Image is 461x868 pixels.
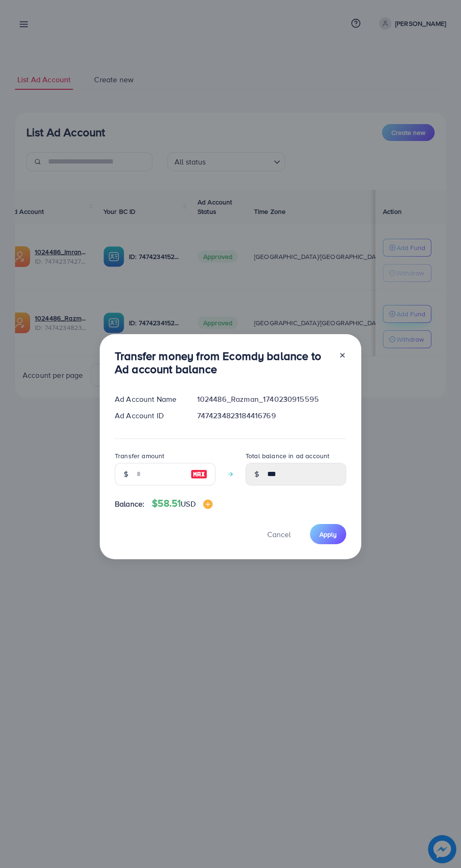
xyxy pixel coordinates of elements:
[107,410,190,421] div: Ad Account ID
[181,499,195,509] span: USD
[115,451,164,461] label: Transfer amount
[319,530,337,539] span: Apply
[115,349,331,376] h3: Transfer money from Ecomdy balance to Ad account balance
[191,469,207,480] img: image
[190,394,354,405] div: 1024486_Razman_1740230915595
[267,529,291,540] span: Cancel
[255,524,302,544] button: Cancel
[310,524,346,544] button: Apply
[190,410,354,421] div: 7474234823184416769
[115,499,144,509] span: Balance:
[203,500,213,509] img: image
[152,498,212,509] h4: $58.51
[107,394,190,405] div: Ad Account Name
[246,451,329,461] label: Total balance in ad account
